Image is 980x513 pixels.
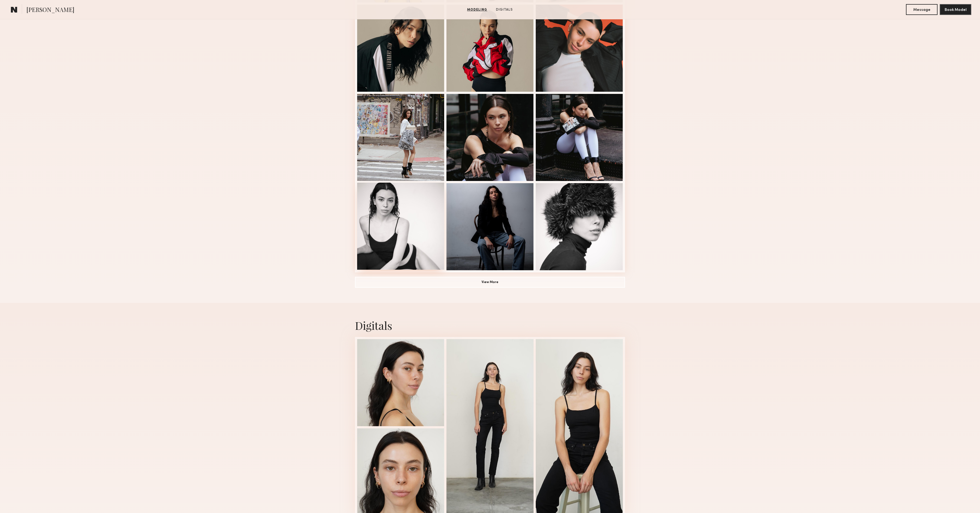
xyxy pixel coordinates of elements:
[355,318,625,333] div: Digitals
[26,5,74,15] span: [PERSON_NAME]
[355,277,625,288] button: View More
[465,7,489,12] a: Modeling
[494,7,515,12] a: Digitals
[906,4,938,15] button: Message
[940,7,971,12] a: Book Model
[940,4,971,15] button: Book Model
